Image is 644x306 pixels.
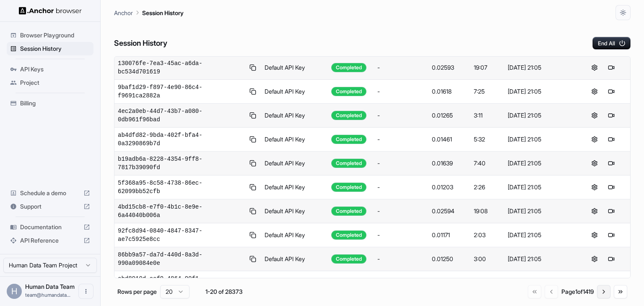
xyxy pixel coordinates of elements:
div: Session History [7,42,93,55]
p: Anchor [114,8,133,17]
span: Support [20,202,80,211]
span: ab4dfd82-9bda-402f-bfa4-0a3290869b7d [118,131,244,148]
div: 0.01250 [432,255,467,263]
div: 0.01639 [432,159,467,167]
div: 0.01461 [432,135,467,144]
span: Browser Playground [20,31,90,39]
div: Billing [7,97,93,110]
div: [DATE] 21:05 [508,255,572,263]
nav: breadcrumb [114,8,184,17]
div: Completed [331,254,366,264]
div: [DATE] 21:05 [508,207,572,215]
div: Completed [331,87,366,96]
div: 7:40 [474,159,501,167]
div: Completed [331,183,366,192]
div: Completed [331,63,366,72]
div: [DATE] 21:05 [508,231,572,239]
button: End All [592,37,631,50]
span: b19adb6a-8228-4354-9ff8-7817b39090fd [118,155,244,172]
div: Schedule a demo [7,186,93,200]
div: Page 1 of 1419 [561,288,594,296]
div: 19:07 [474,63,501,72]
span: 86bb9a57-da7d-440d-8a3d-990a09084e0e [118,251,244,267]
div: Completed [331,111,366,120]
div: - [377,231,425,239]
td: Default API Key [261,152,328,175]
div: API Reference [7,234,93,247]
span: 92fc8d94-0840-4847-8347-ae7c5925e8cc [118,227,244,243]
div: [DATE] 21:05 [508,135,572,144]
div: 0.01171 [432,231,467,239]
div: Completed [331,207,366,216]
div: 5:32 [474,135,501,144]
p: Session History [142,8,184,17]
div: Completed [331,159,366,168]
div: [DATE] 21:05 [508,111,572,120]
span: Session History [20,44,90,53]
span: Schedule a demo [20,189,80,197]
div: 0.02594 [432,207,467,215]
span: Billing [20,99,90,107]
td: Default API Key [261,128,328,152]
div: - [377,207,425,215]
td: Default API Key [261,223,328,247]
div: 7:25 [474,87,501,96]
td: Default API Key [261,104,328,128]
span: Documentation [20,223,80,231]
td: Default API Key [261,80,328,104]
div: - [377,255,425,263]
div: Completed [331,135,366,144]
div: - [377,111,425,120]
div: 2:26 [474,183,501,191]
div: - [377,135,425,144]
span: 9baf1d29-f897-4e90-86c4-f9691ca2882a [118,83,244,100]
td: Default API Key [261,271,328,295]
div: 0.02593 [432,63,467,72]
div: [DATE] 21:05 [508,63,572,72]
div: API Keys [7,63,93,76]
span: team@humandata.dev [25,292,70,298]
span: Project [20,78,90,87]
div: Browser Playground [7,29,93,42]
span: ebd8010d-cef9-4864-90f1-a8a426b496a7 [118,275,244,291]
div: - [377,183,425,191]
td: Default API Key [261,247,328,271]
td: Default API Key [261,56,328,80]
span: API Reference [20,236,80,245]
span: 4bd15cb8-e7f0-4b1c-8e9e-6a44040b006a [118,203,244,220]
div: H [7,284,22,299]
div: [DATE] 21:05 [508,183,572,191]
div: Documentation [7,220,93,234]
div: [DATE] 21:05 [508,159,572,167]
div: Project [7,76,93,89]
div: Support [7,200,93,213]
div: - [377,159,425,167]
h6: Session History [114,37,167,50]
div: - [377,87,425,96]
td: Default API Key [261,175,328,199]
div: 19:08 [474,207,501,215]
div: 0.01203 [432,183,467,191]
span: 130076fe-7ea3-45ac-a6da-bc534d701619 [118,59,244,76]
div: [DATE] 21:05 [508,87,572,96]
img: Anchor Logo [19,7,82,15]
div: 3:11 [474,111,501,120]
div: 1-20 of 28373 [203,288,245,296]
span: API Keys [20,65,90,73]
span: 5f368a95-8c58-4738-86ec-62099bb52cfb [118,179,244,196]
div: 0.01618 [432,87,467,96]
div: 3:00 [474,255,501,263]
span: 4ec2a0eb-44d7-43b7-a080-0db961f96bad [118,107,244,124]
p: Rows per page [117,288,157,296]
div: Completed [331,230,366,240]
td: Default API Key [261,199,328,223]
div: - [377,63,425,72]
span: Human Data Team [25,283,75,290]
button: Open menu [78,284,93,299]
div: 2:03 [474,231,501,239]
div: 0.01265 [432,111,467,120]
